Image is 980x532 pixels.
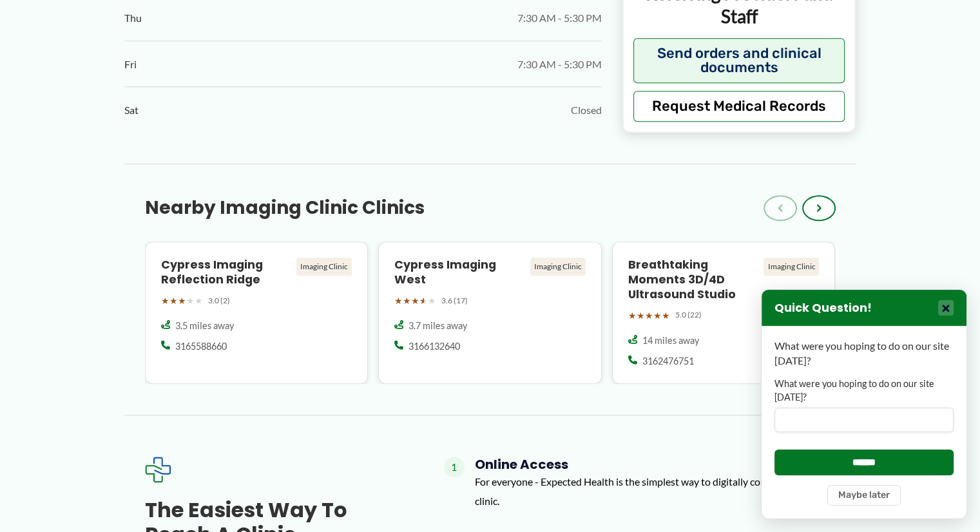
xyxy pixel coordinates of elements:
button: › [802,195,836,221]
span: 3.0 (2) [208,294,230,308]
span: 14 miles away [642,334,699,347]
span: ★ [394,292,403,309]
a: Breathtaking Moments 3D/4D Ultrasound Studio Imaging Clinic ★★★★★ 5.0 (22) 14 miles away 3162476751 [612,242,836,384]
span: 1 [444,457,465,477]
span: 5.0 (22) [675,308,702,322]
span: ★ [637,307,645,324]
button: Close [938,300,954,316]
span: 3.6 (17) [441,294,468,308]
span: Fri [124,55,137,74]
span: 7:30 AM - 5:30 PM [517,8,602,28]
a: Cypress Imaging West Imaging Clinic ★★★★★ 3.6 (17) 3.7 miles away 3166132640 [378,242,602,384]
span: 7:30 AM - 5:30 PM [517,55,602,74]
h3: Quick Question! [774,301,872,316]
span: ★ [178,292,186,309]
span: ★ [411,292,419,309]
p: For everyone - Expected Health is the simplest way to digitally connect with a clinic. [475,472,836,510]
span: ★ [628,307,637,324]
button: ‹ [764,195,797,221]
h3: Nearby Imaging Clinic Clinics [145,196,425,220]
button: Maybe later [827,485,901,506]
img: Expected Healthcare Logo [145,457,171,482]
span: 3165588660 [175,340,227,353]
h4: Breathtaking Moments 3D/4D Ultrasound Studio [628,258,759,302]
button: Send orders and clinical documents [633,38,845,83]
h4: Cypress Imaging West [394,258,525,287]
span: ★ [419,292,428,309]
span: 3.5 miles away [175,319,234,332]
span: Closed [571,100,602,120]
span: ★ [662,307,670,324]
div: Imaging Clinic [296,258,352,276]
span: ‹ [778,200,783,216]
h4: Online Access [475,457,836,472]
div: Imaging Clinic [530,258,586,276]
span: ★ [428,292,436,309]
span: 3162476751 [642,355,694,368]
span: 3166132640 [408,340,460,353]
span: ★ [186,292,195,309]
span: Thu [124,8,142,28]
button: Request Medical Records [633,91,845,122]
h4: Cypress Imaging Reflection Ridge [161,258,292,287]
span: ★ [403,292,411,309]
span: ★ [169,292,178,309]
a: Cypress Imaging Reflection Ridge Imaging Clinic ★★★★★ 3.0 (2) 3.5 miles away 3165588660 [145,242,369,384]
p: What were you hoping to do on our site [DATE]? [774,339,954,368]
span: › [816,200,821,216]
span: ★ [161,292,169,309]
span: 3.7 miles away [408,319,467,332]
span: ★ [653,307,662,324]
span: ★ [645,307,653,324]
span: Sat [124,100,139,120]
label: What were you hoping to do on our site [DATE]? [774,377,954,404]
span: ★ [195,292,203,309]
div: Imaging Clinic [764,258,819,276]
